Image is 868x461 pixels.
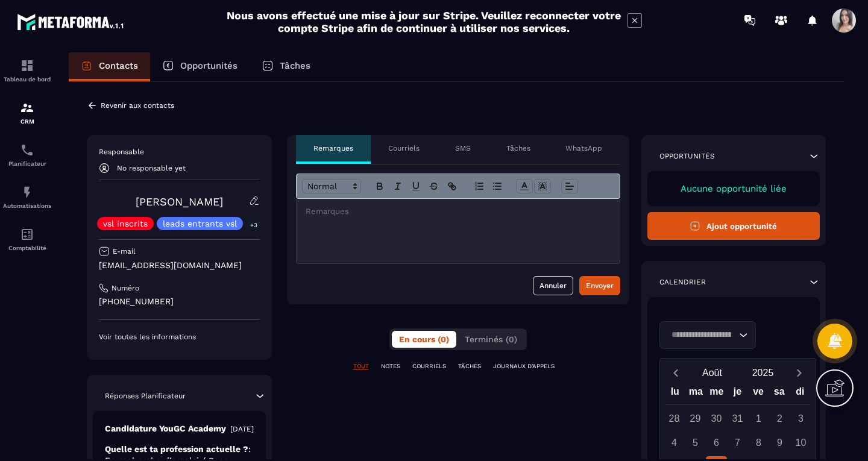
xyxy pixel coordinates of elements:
[20,227,34,242] img: accountant
[230,424,254,434] p: [DATE]
[3,218,51,260] a: accountantaccountantComptabilité
[659,151,715,161] p: Opportunités
[458,362,481,371] p: TÂCHES
[667,328,736,342] input: Search for option
[136,195,223,208] a: [PERSON_NAME]
[353,362,369,371] p: TOUT
[101,101,174,110] p: Revenir aux contacts
[69,52,150,81] a: Contacts
[727,432,748,453] div: 7
[738,362,788,383] button: Open years overlay
[788,365,811,381] button: Next month
[180,60,237,71] p: Opportunités
[3,160,51,167] p: Planificateur
[659,321,756,349] div: Search for option
[659,277,706,287] p: Calendrier
[665,365,687,381] button: Previous month
[250,52,322,81] a: Tâches
[99,60,138,71] p: Contacts
[163,219,237,228] p: leads entrants vsl
[790,383,811,404] div: di
[493,362,555,371] p: JOURNAUX D'APPELS
[506,143,530,153] p: Tâches
[103,219,148,228] p: vsl inscrits
[399,334,449,344] span: En cours (0)
[412,362,446,371] p: COURRIELS
[99,260,260,271] p: [EMAIL_ADDRESS][DOMAIN_NAME]
[687,362,738,383] button: Open months overlay
[117,164,186,172] p: No responsable yet
[458,331,524,348] button: Terminés (0)
[706,432,727,453] div: 6
[748,432,769,453] div: 8
[17,11,125,33] img: logo
[313,143,353,153] p: Remarques
[150,52,250,81] a: Opportunités
[105,423,226,434] p: Candidature YouGC Academy
[112,283,139,293] p: Numéro
[3,202,51,209] p: Automatisations
[748,383,769,404] div: ve
[99,147,260,157] p: Responsable
[381,362,400,371] p: NOTES
[3,92,51,134] a: formationformationCRM
[727,383,748,404] div: je
[706,383,728,404] div: me
[226,9,621,34] h2: Nous avons effectué une mise à jour sur Stripe. Veuillez reconnecter votre compte Stripe afin de ...
[586,280,614,292] div: Envoyer
[280,60,310,71] p: Tâches
[664,383,685,404] div: lu
[20,101,34,115] img: formation
[3,118,51,125] p: CRM
[685,408,706,429] div: 29
[664,432,685,453] div: 4
[3,245,51,251] p: Comptabilité
[20,143,34,157] img: scheduler
[465,334,517,344] span: Terminés (0)
[388,143,420,153] p: Courriels
[3,134,51,176] a: schedulerschedulerPlanificateur
[565,143,602,153] p: WhatsApp
[99,296,260,307] p: [PHONE_NUMBER]
[579,276,620,295] button: Envoyer
[392,331,456,348] button: En cours (0)
[664,408,685,429] div: 28
[790,432,811,453] div: 10
[769,383,790,404] div: sa
[3,76,51,83] p: Tableau de bord
[727,408,748,429] div: 31
[790,408,811,429] div: 3
[685,432,706,453] div: 5
[748,408,769,429] div: 1
[685,383,706,404] div: ma
[769,408,790,429] div: 2
[105,391,186,401] p: Réponses Planificateur
[113,246,136,256] p: E-mail
[3,49,51,92] a: formationformationTableau de bord
[706,408,727,429] div: 30
[3,176,51,218] a: automationsautomationsAutomatisations
[533,276,573,295] button: Annuler
[769,432,790,453] div: 9
[647,212,820,240] button: Ajout opportunité
[659,183,808,194] p: Aucune opportunité liée
[20,58,34,73] img: formation
[246,219,262,231] p: +3
[455,143,471,153] p: SMS
[99,332,260,342] p: Voir toutes les informations
[20,185,34,199] img: automations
